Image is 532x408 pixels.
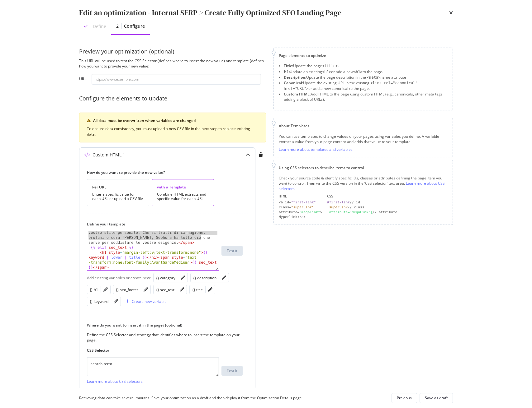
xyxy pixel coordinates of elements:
strong: H1: [284,69,290,74]
div: Test it [227,368,237,373]
input: https://www.example.com [92,74,261,85]
div: Enter a specific value for each URL or upload a CSV file [92,192,144,201]
button: {} h1 [90,286,98,293]
label: CSS Selector [87,348,243,353]
li: Update an existing or add a new to the page. [284,69,448,75]
div: {} keyword [90,299,108,304]
div: // attribute [327,210,448,215]
div: pencil [103,287,108,292]
strong: Description: [284,75,306,80]
div: [attribute='megaLink'] [327,210,373,214]
div: Create new variable [132,299,167,304]
li: Update the existing URL in the existing or add a new canonical to the page. [284,80,448,91]
div: pencil [181,276,185,280]
label: How do you want to provide the new value? [87,170,243,175]
a: Learn more about CSS selectors [279,181,445,191]
div: Using CSS selectors to describe items to control [279,165,448,170]
div: {} title [192,287,203,292]
div: {} category [156,275,175,280]
div: Custom HTML 1 [93,152,125,158]
div: Check your source code & identify specific IDs, classes or attributes defining the page item you ... [279,175,448,191]
div: {} seo_text [156,287,174,292]
div: Add existing variables or create new: [87,275,151,280]
div: .superLink [327,205,348,209]
textarea: .search-term [87,357,219,376]
div: warning banner [79,113,266,142]
div: To ensure data consistency, you must upload a new CSV file in the next step to replace existing d... [87,126,258,137]
span: <meta> [367,75,380,80]
div: pencil [114,299,118,304]
div: pencil [208,287,212,292]
div: You can use templates to change values on your pages using variables you define. A variable extra... [279,134,448,144]
label: URL [79,76,87,83]
div: attribute= > [279,210,322,215]
button: {} title [192,286,203,293]
div: Edit an optimization - Internal SERP > Create Fully Optimized SEO Landing Page [79,7,341,18]
div: times [449,7,453,18]
a: Learn more about templates and variables [279,147,353,152]
div: Define [93,23,106,30]
div: with a Template [157,184,209,190]
span: <h1> [354,70,363,74]
div: {} h1 [90,287,98,292]
button: {} seo_footer [116,286,138,293]
div: Preview your optimization (optional) [79,48,266,56]
div: Combine HTML extracts and specific value for each URL [157,192,209,201]
button: {} category [156,274,175,281]
div: Test it [227,248,237,253]
strong: Custom HTML: [284,91,311,97]
div: <a id= [279,200,322,205]
div: Page elements to optimize [279,53,448,58]
span: <title> [322,64,338,68]
div: Hyperlink</a> [279,215,322,220]
div: pencil [144,287,148,292]
div: About Templates [279,123,448,128]
label: Where do you want to insert it in the page? (optional) [87,322,243,328]
li: Update the page . [284,63,448,69]
div: Save as draft [425,395,448,401]
div: This URL will be used to test the CSS Selector (defines where to insert the new value) and templa... [79,58,266,69]
div: Configure the elements to update [79,95,266,103]
button: Previous [392,393,417,403]
button: Create new variable [123,296,167,306]
span: <h1> [322,70,331,74]
button: {} seo_text [156,286,174,293]
div: Define the CSS Selector and strategy that identifies where to insert the template on your page. [87,332,243,343]
div: Retrieving data can take several minutes. Save your optimization as a draft and then deploy it fr... [79,395,303,401]
div: #first-link [327,200,350,204]
button: Test it [221,246,243,256]
div: "superLink" [291,205,314,209]
a: Learn more about CSS selectors [87,379,143,384]
div: Per URL [92,184,144,190]
div: 2 [116,23,119,29]
div: // class [327,205,448,210]
div: // id [327,200,448,205]
div: pencil [222,276,226,280]
button: Test it [221,366,243,376]
button: Save as draft [420,393,453,403]
div: CSS [327,194,448,199]
div: HTML [279,194,322,199]
span: <link rel="canonical" href="URL"> [284,81,418,91]
button: {} description [193,274,216,281]
div: Configure [124,23,145,29]
div: "first-link" [291,200,316,204]
div: class= [279,205,322,210]
li: Update the page description in the name attribute [284,75,448,80]
li: Add HTML to the page using custom HTML (e.g., canonicals, other meta tags, adding a block of URLs). [284,91,448,102]
button: {} keyword [90,298,108,305]
div: Previous [397,395,412,401]
strong: Canonical: [284,80,303,86]
div: pencil [180,287,184,292]
label: Define your template [87,221,243,227]
div: {} seo_footer [116,287,138,292]
strong: Title: [284,63,293,68]
div: {} description [193,275,216,280]
div: All data must be overwritten when variables are changed [93,118,258,123]
div: "megaLink" [299,210,320,214]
